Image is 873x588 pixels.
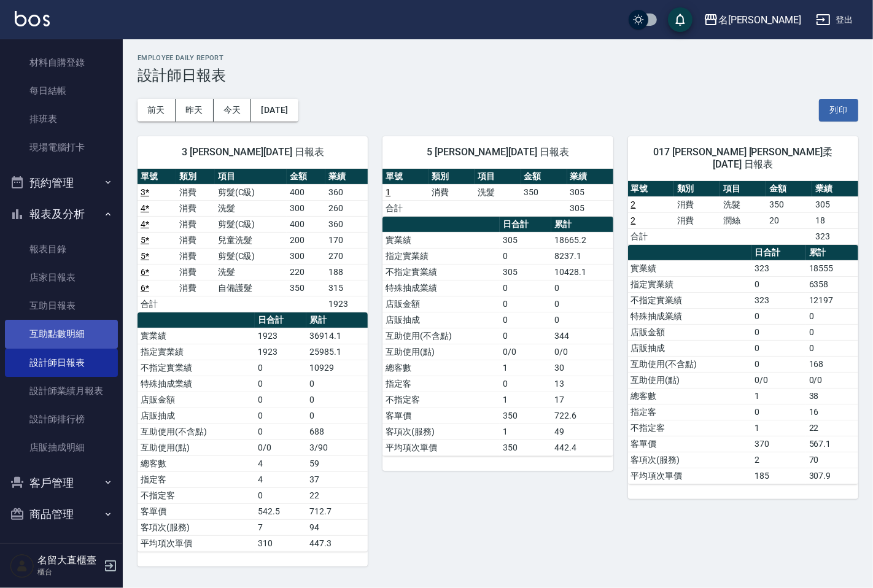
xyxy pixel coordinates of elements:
[806,260,858,276] td: 18555
[382,360,500,376] td: 總客數
[720,196,766,212] td: 洗髮
[628,436,751,452] td: 客單價
[382,169,613,217] table: a dense table
[812,212,858,228] td: 18
[766,181,812,197] th: 金額
[287,200,325,216] td: 300
[751,420,806,436] td: 1
[255,455,306,471] td: 4
[382,248,500,264] td: 指定實業績
[628,420,751,436] td: 不指定客
[325,232,368,248] td: 170
[138,439,255,455] td: 互助使用(點)
[138,408,255,424] td: 店販抽成
[500,424,551,439] td: 1
[255,376,306,392] td: 0
[500,376,551,392] td: 0
[806,324,858,340] td: 0
[628,228,674,244] td: 合計
[306,344,368,360] td: 25985.1
[806,404,858,420] td: 16
[176,169,215,185] th: 類別
[806,356,858,372] td: 168
[751,452,806,468] td: 2
[751,356,806,372] td: 0
[806,388,858,404] td: 38
[215,248,287,264] td: 剪髮(C級)
[382,328,500,344] td: 互助使用(不含點)
[176,280,215,296] td: 消費
[255,392,306,408] td: 0
[325,264,368,280] td: 188
[521,184,567,200] td: 350
[643,146,844,171] span: 017 [PERSON_NAME] [PERSON_NAME]柔 [DATE] 日報表
[138,312,368,552] table: a dense table
[811,9,858,31] button: 登出
[674,212,720,228] td: 消費
[718,12,801,28] div: 名[PERSON_NAME]
[551,328,613,344] td: 344
[176,232,215,248] td: 消費
[382,376,500,392] td: 指定客
[325,184,368,200] td: 360
[382,264,500,280] td: 不指定實業績
[251,99,298,122] button: [DATE]
[475,169,521,185] th: 項目
[806,340,858,356] td: 0
[10,554,34,578] img: Person
[325,280,368,296] td: 315
[255,471,306,487] td: 4
[628,452,751,468] td: 客項次(服務)
[306,455,368,471] td: 59
[176,200,215,216] td: 消費
[628,292,751,308] td: 不指定實業績
[631,215,636,225] a: 2
[628,340,751,356] td: 店販抽成
[551,264,613,280] td: 10428.1
[551,424,613,439] td: 49
[751,276,806,292] td: 0
[628,324,751,340] td: 店販金額
[255,439,306,455] td: 0/0
[628,181,674,197] th: 單號
[382,232,500,248] td: 實業績
[382,312,500,328] td: 店販抽成
[751,245,806,261] th: 日合計
[138,169,176,185] th: 單號
[751,388,806,404] td: 1
[306,312,368,328] th: 累計
[751,468,806,484] td: 185
[500,280,551,296] td: 0
[215,232,287,248] td: 兒童洗髮
[176,184,215,200] td: 消費
[176,99,214,122] button: 昨天
[287,232,325,248] td: 200
[628,245,858,484] table: a dense table
[720,212,766,228] td: 潤絲
[674,181,720,197] th: 類別
[5,433,118,462] a: 店販抽成明細
[500,439,551,455] td: 350
[325,200,368,216] td: 260
[628,372,751,388] td: 互助使用(點)
[751,324,806,340] td: 0
[500,392,551,408] td: 1
[720,181,766,197] th: 項目
[382,408,500,424] td: 客單價
[5,133,118,161] a: 現場電腦打卡
[806,436,858,452] td: 567.1
[699,7,806,33] button: 名[PERSON_NAME]
[325,216,368,232] td: 360
[37,554,100,567] h5: 名留大直櫃臺
[551,408,613,424] td: 722.6
[306,392,368,408] td: 0
[628,260,751,276] td: 實業績
[382,200,429,216] td: 合計
[500,264,551,280] td: 305
[287,264,325,280] td: 220
[500,328,551,344] td: 0
[382,296,500,312] td: 店販金額
[5,467,118,499] button: 客戶管理
[812,196,858,212] td: 305
[397,146,598,158] span: 5 [PERSON_NAME][DATE] 日報表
